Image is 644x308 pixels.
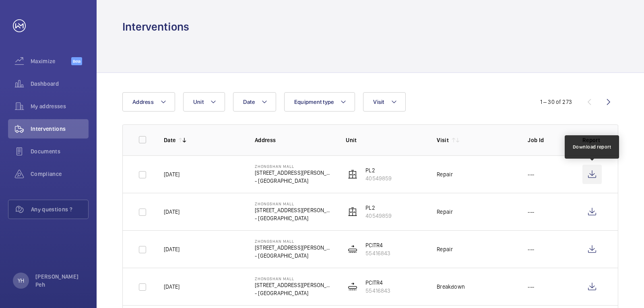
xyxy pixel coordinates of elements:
p: [STREET_ADDRESS][PERSON_NAME] [255,169,333,177]
p: --- [528,170,534,178]
span: Address [132,99,154,105]
span: Date [243,99,255,105]
div: Repair [437,208,453,216]
button: Address [122,92,175,112]
div: Repair [437,170,453,178]
img: moving_walk.svg [348,282,357,291]
p: - [GEOGRAPHIC_DATA] [255,252,333,260]
span: Maximize [31,57,71,65]
button: Unit [183,92,225,112]
p: PCITR4 [365,279,390,287]
span: Equipment type [294,99,334,105]
div: Repair [437,245,453,253]
p: PL2 [365,166,392,174]
div: Breakdown [437,283,465,291]
p: [DATE] [164,208,180,216]
span: Documents [31,147,89,155]
p: Zhongshan Mall [255,164,333,169]
p: --- [528,245,534,253]
p: [DATE] [164,245,180,253]
img: moving_walk.svg [348,244,357,254]
span: Beta [71,57,82,65]
p: 40549859 [365,174,392,182]
p: --- [528,283,534,291]
p: - [GEOGRAPHIC_DATA] [255,289,333,297]
p: YH [18,277,24,285]
div: 1 – 30 of 273 [540,98,572,106]
span: Visit [373,99,384,105]
p: Zhongshan Mall [255,276,333,281]
p: - [GEOGRAPHIC_DATA] [255,214,333,222]
p: 55416843 [365,287,390,295]
p: [PERSON_NAME] Peh [35,273,84,289]
p: PL2 [365,204,392,212]
p: Date [164,136,175,144]
span: Unit [193,99,204,105]
p: [STREET_ADDRESS][PERSON_NAME] [255,281,333,289]
p: Job Id [528,136,570,144]
img: elevator.svg [348,207,357,217]
p: - [GEOGRAPHIC_DATA] [255,177,333,185]
span: Dashboard [31,80,89,88]
button: Equipment type [284,92,355,112]
span: My addresses [31,102,89,110]
span: Any questions ? [31,205,88,213]
p: [DATE] [164,283,180,291]
h1: Interventions [122,19,189,34]
span: Compliance [31,170,89,178]
p: PCITR4 [365,241,390,249]
p: 40549859 [365,212,392,220]
p: Address [255,136,333,144]
p: [STREET_ADDRESS][PERSON_NAME] [255,206,333,214]
p: [DATE] [164,170,180,178]
span: Interventions [31,125,89,133]
button: Visit [363,92,405,112]
div: Download report [573,143,611,151]
p: [STREET_ADDRESS][PERSON_NAME] [255,244,333,252]
button: Date [233,92,276,112]
p: Zhongshan Mall [255,201,333,206]
p: 55416843 [365,249,390,257]
p: Unit [346,136,424,144]
p: Visit [437,136,449,144]
img: elevator.svg [348,170,357,179]
p: --- [528,208,534,216]
p: Zhongshan Mall [255,239,333,244]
